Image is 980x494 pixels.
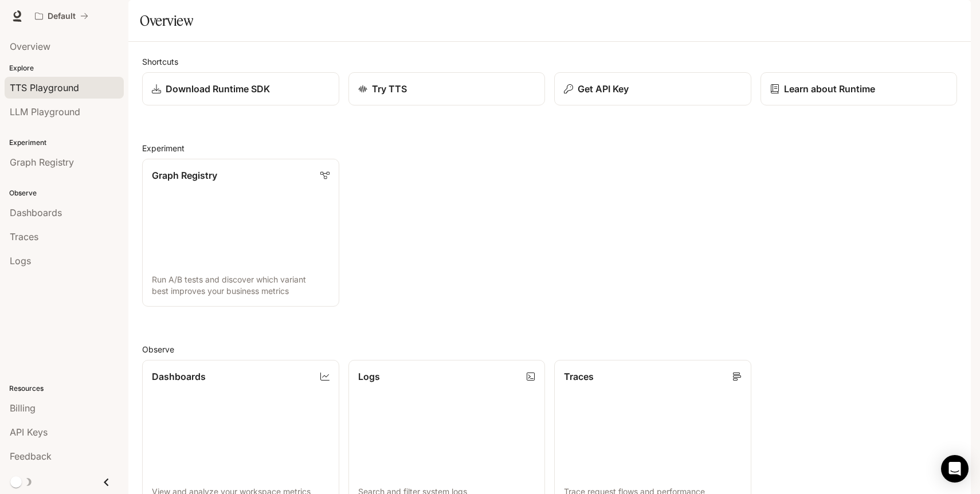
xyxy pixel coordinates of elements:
[142,142,957,154] h2: Experiment
[48,11,76,21] p: Default
[142,56,957,68] h2: Shortcuts
[372,82,407,96] p: Try TTS
[784,82,875,96] p: Learn about Runtime
[166,82,270,96] p: Download Runtime SDK
[142,159,339,307] a: Graph RegistryRun A/B tests and discover which variant best improves your business metrics
[564,370,594,383] p: Traces
[554,72,751,105] button: Get API Key
[348,72,546,105] a: Try TTS
[358,370,380,383] p: Logs
[142,72,339,105] a: Download Runtime SDK
[152,274,330,297] p: Run A/B tests and discover which variant best improves your business metrics
[152,370,206,383] p: Dashboards
[761,72,958,105] a: Learn about Runtime
[578,82,629,96] p: Get API Key
[30,5,93,28] button: All workspaces
[142,343,957,355] h2: Observe
[152,168,217,182] p: Graph Registry
[140,9,193,32] h1: Overview
[941,455,969,483] div: Open Intercom Messenger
